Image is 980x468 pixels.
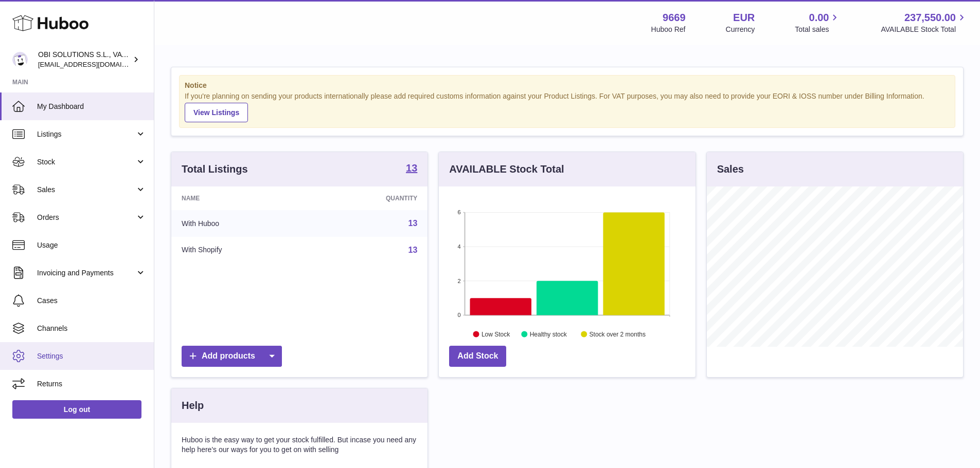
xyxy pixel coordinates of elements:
div: OBI SOLUTIONS S.L., VAT: B70911078 [38,50,131,69]
span: AVAILABLE Stock Total [881,25,968,34]
p: Huboo is the easy way to get your stock fulfilled. But incase you need any help here's our ways f... [182,435,417,455]
span: Usage [37,240,146,250]
h3: Total Listings [182,162,248,176]
a: 13 [408,219,418,228]
img: internalAdmin-9669@internal.huboo.com [12,52,28,67]
text: 0 [458,312,461,318]
h3: AVAILABLE Stock Total [449,162,564,176]
text: Stock over 2 months [590,330,646,338]
th: Quantity [310,186,428,210]
strong: 9669 [663,11,686,25]
a: Add products [182,346,282,367]
td: With Huboo [171,210,310,237]
div: Currency [726,25,755,34]
span: [EMAIL_ADDRESS][DOMAIN_NAME] [38,60,151,68]
th: Name [171,186,310,210]
span: 237,550.00 [904,11,956,25]
span: Sales [37,185,135,195]
a: 237,550.00 AVAILABLE Stock Total [881,11,968,34]
text: 2 [458,277,461,284]
div: Huboo Ref [651,25,686,34]
a: 13 [406,163,417,175]
div: If you're planning on sending your products internationally please add required customs informati... [185,91,950,122]
span: Cases [37,296,146,306]
strong: EUR [733,11,755,25]
span: Listings [37,129,135,139]
span: Orders [37,213,135,222]
h3: Sales [717,162,744,176]
a: Add Stock [449,346,506,367]
strong: 13 [406,163,417,173]
span: Stock [37,157,135,167]
text: 4 [458,244,461,250]
a: 0.00 Total sales [795,11,841,34]
a: Log out [12,400,141,419]
span: Settings [37,351,146,361]
text: 6 [458,209,461,215]
span: Returns [37,379,146,389]
span: 0.00 [809,11,829,25]
span: Invoicing and Payments [37,268,135,278]
a: View Listings [185,103,248,122]
td: With Shopify [171,237,310,264]
text: Healthy stock [530,330,567,338]
strong: Notice [185,81,950,90]
h3: Help [182,399,204,413]
span: Channels [37,324,146,333]
a: 13 [408,246,418,254]
span: Total sales [795,25,841,34]
text: Low Stock [482,330,510,338]
span: My Dashboard [37,102,146,111]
